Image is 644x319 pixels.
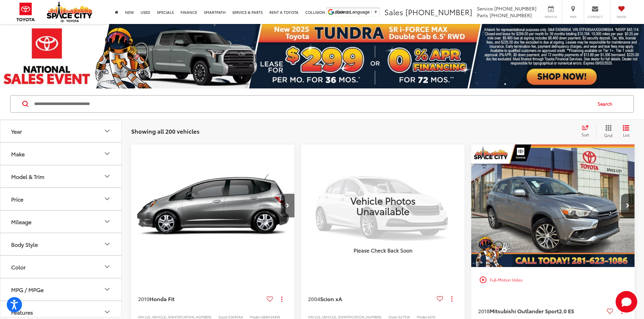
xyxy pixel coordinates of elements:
[0,233,122,255] button: Body StyleBody Style
[596,125,618,138] button: Grid View
[0,256,122,278] button: ColorColor
[471,144,635,267] div: 2018 Mitsubishi Outlander Sport 2.0 ES 0
[103,195,111,203] div: Price
[616,291,637,313] svg: Start Chat
[616,291,637,313] button: Toggle Chat Window
[471,144,635,267] a: 2018 Mitsubishi Outlander Sport 2.0 ES 4x22018 Mitsubishi Outlander Sport 2.0 ES 4x22018 Mitsubis...
[11,151,25,157] div: Make
[149,295,174,302] span: Honda Fit
[559,307,574,315] span: 2.0 ES
[103,172,111,180] div: Model & Trim
[0,278,122,300] button: MPG / MPGeMPG / MPGe
[131,144,295,268] img: 2010 Honda Fit Base FWD
[11,286,44,293] div: MPG / MPGe
[588,15,603,19] span: Contact
[131,144,295,267] a: 2010 Honda Fit Base FWD2010 Honda Fit Base FWD2010 Honda Fit Base FWD2010 Honda Fit Base FWD
[446,293,458,304] button: Actions
[138,295,264,302] a: 2010Honda Fit
[581,132,589,137] span: Sort
[103,240,111,248] div: Body Style
[477,12,488,19] span: Parts
[618,125,635,138] button: List View
[11,241,38,247] div: Body Style
[490,307,559,315] span: Mitsubishi Outlander Sport
[478,307,490,315] span: 2018
[494,5,536,12] span: [PHONE_NUMBER]
[614,15,629,19] span: Saved
[103,285,111,293] div: MPG / MPGe
[578,125,596,138] button: Select sort value
[131,127,199,135] span: Showing all 200 vehicles
[543,15,558,19] span: Service
[621,194,635,217] button: Next image
[0,211,122,233] button: MileageMileage
[11,264,26,270] div: Color
[451,296,452,301] span: dropdown dots
[301,144,464,267] img: Vehicle Photos Unavailable Please Check Back Soon
[103,263,111,271] div: Color
[374,9,378,15] span: ▼
[477,5,493,12] span: Service
[478,307,604,315] a: 2018Mitsubishi Outlander Sport2.0 ES
[103,308,111,316] div: Features
[308,295,434,302] a: 2004Scion xA
[308,295,320,302] span: 2004
[103,217,111,225] div: Mileage
[11,196,23,202] div: Price
[604,132,613,138] span: Grid
[0,188,122,210] button: PricePrice
[336,9,370,15] span: Select Language
[11,309,33,315] div: Features
[591,96,622,112] button: Search
[138,295,149,302] span: 2010
[0,165,122,187] button: Model & TrimModel & Trim
[301,144,464,267] a: VIEW_DETAILS
[336,9,378,15] a: Select Language​
[33,96,591,112] input: Search by Make, Model, or Keyword
[320,295,342,302] span: Scion xA
[281,296,282,302] span: dropdown dots
[471,144,635,268] img: 2018 Mitsubishi Outlander Sport 2.0 ES 4x2
[103,127,111,135] div: Year
[623,132,629,138] span: List
[281,194,294,217] button: Next image
[405,6,472,17] span: [PHONE_NUMBER]
[490,12,532,19] span: [PHONE_NUMBER]
[0,120,122,142] button: YearYear
[566,15,580,19] span: Map
[103,150,111,158] div: Make
[0,143,122,165] button: MakeMake
[276,293,288,305] button: Actions
[11,173,44,180] div: Model & Trim
[131,144,295,267] div: 2010 Honda Fit Base 0
[47,1,92,22] img: Space City Toyota
[384,6,403,17] span: Sales
[11,218,31,225] div: Mileage
[11,128,22,134] div: Year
